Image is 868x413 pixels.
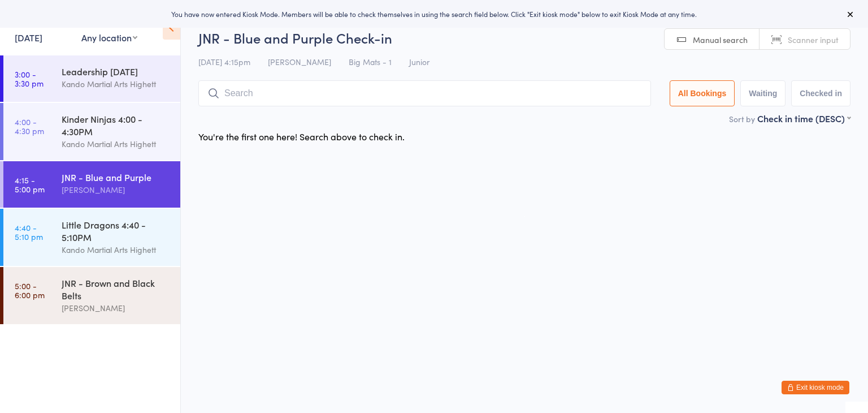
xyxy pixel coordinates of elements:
[198,28,850,47] h2: JNR - Blue and Purple Check-in
[409,56,429,67] span: Junior
[15,175,45,193] time: 4:15 - 5:00 pm
[62,183,171,196] div: [PERSON_NAME]
[740,80,785,106] button: Waiting
[62,113,171,137] div: Kinder Ninjas 4:00 - 4:30PM
[15,117,44,135] time: 4:00 - 4:30 pm
[62,137,171,150] div: Kando Martial Arts Highett
[782,381,849,394] button: Exit kiosk mode
[693,34,748,45] span: Manual search
[62,171,171,183] div: JNR - Blue and Purple
[62,78,171,91] div: Kando Martial Arts Highett
[268,56,331,67] span: [PERSON_NAME]
[3,267,180,324] a: 5:00 -6:00 pmJNR - Brown and Black Belts[PERSON_NAME]
[15,223,43,241] time: 4:40 - 5:10 pm
[62,243,171,256] div: Kando Martial Arts Highett
[3,209,180,266] a: 4:40 -5:10 pmLittle Dragons 4:40 - 5:10PMKando Martial Arts Highett
[81,31,137,44] div: Any location
[3,55,180,102] a: 3:00 -3:30 pmLeadership [DATE]Kando Martial Arts Highett
[788,34,839,45] span: Scanner input
[670,80,735,106] button: All Bookings
[729,113,755,124] label: Sort by
[15,31,42,44] a: [DATE]
[3,161,180,208] a: 4:15 -5:00 pmJNR - Blue and Purple[PERSON_NAME]
[198,130,405,143] div: You're the first one here! Search above to check in.
[62,218,171,243] div: Little Dragons 4:40 - 5:10PM
[791,80,850,106] button: Checked in
[3,103,180,160] a: 4:00 -4:30 pmKinder Ninjas 4:00 - 4:30PMKando Martial Arts Highett
[198,80,651,106] input: Search
[198,56,250,67] span: [DATE] 4:15pm
[62,277,171,302] div: JNR - Brown and Black Belts
[349,56,392,67] span: Big Mats - 1
[62,65,171,78] div: Leadership [DATE]
[62,302,171,315] div: [PERSON_NAME]
[15,70,44,88] time: 3:00 - 3:30 pm
[18,9,850,19] div: You have now entered Kiosk Mode. Members will be able to check themselves in using the search fie...
[757,112,850,124] div: Check in time (DESC)
[15,281,45,299] time: 5:00 - 6:00 pm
